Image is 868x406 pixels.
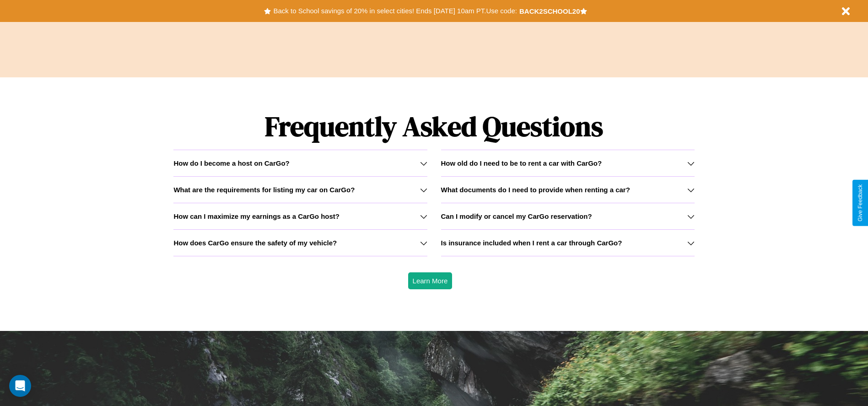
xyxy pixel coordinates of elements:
[173,159,289,167] h3: How do I become a host on CarGo?
[173,186,355,194] h3: What are the requirements for listing my car on CarGo?
[441,159,602,167] h3: How old do I need to be to rent a car with CarGo?
[173,239,337,247] h3: How does CarGo ensure the safety of my vehicle?
[173,212,340,220] h3: How can I maximize my earnings as a CarGo host?
[441,186,630,194] h3: What documents do I need to provide when renting a car?
[441,212,592,220] h3: Can I modify or cancel my CarGo reservation?
[408,272,453,289] button: Learn More
[271,5,519,17] button: Back to School savings of 20% in select cities! Ends [DATE] 10am PT.Use code:
[519,7,580,15] b: BACK2SCHOOL20
[173,103,694,150] h1: Frequently Asked Questions
[441,239,622,247] h3: Is insurance included when I rent a car through CarGo?
[9,375,31,397] div: Open Intercom Messenger
[857,184,863,222] div: Give Feedback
